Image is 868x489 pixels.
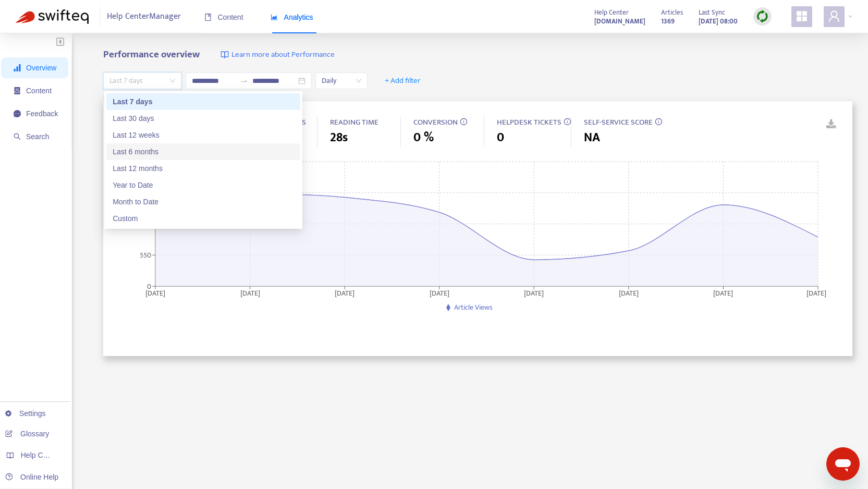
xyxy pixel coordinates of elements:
[16,9,89,24] img: Swifteq
[106,93,300,110] div: Last 7 days
[584,116,653,129] span: SELF-SERVICE SCORE
[584,128,600,147] span: NA
[661,16,675,27] strong: 1369
[140,249,151,261] tspan: 550
[106,193,300,210] div: Month to Date
[113,163,294,174] div: Last 12 months
[594,7,629,18] span: Help Center
[828,10,840,22] span: user
[106,160,300,177] div: Last 12 months
[661,7,683,18] span: Articles
[5,409,46,418] a: Settings
[413,128,434,147] span: 0 %
[109,73,175,89] span: Last 7 days
[138,218,151,230] tspan: 1100
[271,13,313,21] span: Analytics
[240,77,248,85] span: swap-right
[107,7,181,27] span: Help Center Manager
[103,46,200,63] b: Performance overview
[221,51,229,59] img: image-link
[113,213,294,224] div: Custom
[113,113,294,124] div: Last 30 days
[145,287,165,299] tspan: [DATE]
[385,75,421,87] span: + Add filter
[714,287,733,299] tspan: [DATE]
[796,10,808,22] span: appstore
[330,128,348,147] span: 28s
[14,87,21,94] span: container
[756,10,769,23] img: sync.dc5367851b00ba804db3.png
[377,72,429,89] button: + Add filter
[113,179,294,191] div: Year to Date
[113,196,294,207] div: Month to Date
[497,128,504,147] span: 0
[147,280,151,292] tspan: 0
[26,87,52,95] span: Content
[497,116,561,129] span: HELPDESK TICKETS
[26,132,49,141] span: Search
[106,127,300,143] div: Last 12 weeks
[240,287,260,299] tspan: [DATE]
[594,15,645,27] a: [DOMAIN_NAME]
[14,133,21,140] span: search
[26,64,56,72] span: Overview
[322,73,361,89] span: Daily
[524,287,544,299] tspan: [DATE]
[271,14,278,21] span: area-chart
[699,7,725,18] span: Last Sync
[204,13,243,21] span: Content
[5,430,49,438] a: Glossary
[113,96,294,107] div: Last 7 days
[826,447,860,481] iframe: Button to launch messaging window
[454,301,493,313] span: Article Views
[806,287,826,299] tspan: [DATE]
[231,49,335,61] span: Learn more about Performance
[106,177,300,193] div: Year to Date
[413,116,458,129] span: CONVERSION
[430,287,449,299] tspan: [DATE]
[5,473,58,481] a: Online Help
[619,287,639,299] tspan: [DATE]
[699,16,738,27] strong: [DATE] 08:00
[204,14,212,21] span: book
[21,451,64,459] span: Help Centers
[113,146,294,157] div: Last 6 months
[106,110,300,127] div: Last 30 days
[335,287,355,299] tspan: [DATE]
[221,49,335,61] a: Learn more about Performance
[240,77,248,85] span: to
[26,109,58,118] span: Feedback
[106,143,300,160] div: Last 6 months
[14,64,21,71] span: signal
[14,110,21,117] span: message
[330,116,378,129] span: READING TIME
[113,129,294,141] div: Last 12 weeks
[106,210,300,227] div: Custom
